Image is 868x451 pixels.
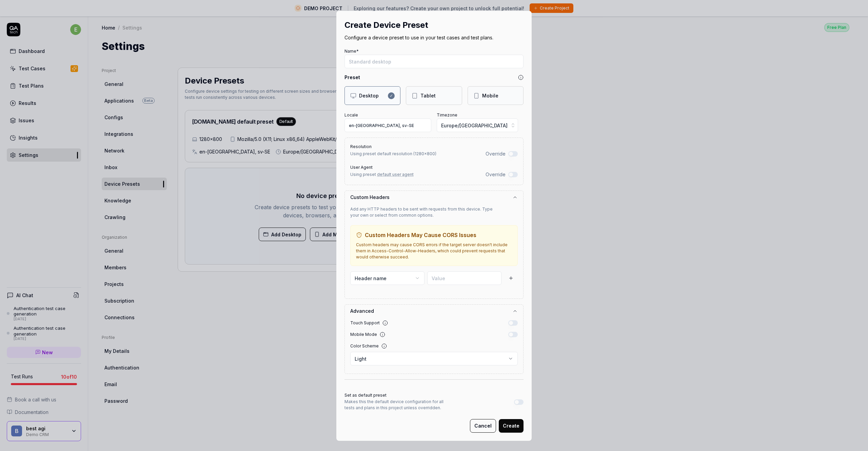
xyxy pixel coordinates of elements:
[350,317,518,374] div: Advanced
[359,92,379,99] div: Desktop
[499,419,524,433] button: Create
[427,271,501,285] input: Value
[377,172,414,177] span: default user agent
[350,203,502,221] p: Add any HTTP headers to be sent with requests from this device. Type your own or select from comm...
[350,331,377,338] div: Mobile Mode
[486,171,506,178] label: Override
[344,74,360,81] h4: Preset
[350,194,512,201] label: Custom Headers
[350,320,380,326] div: Touch Support
[437,112,457,118] label: Timezone
[344,112,358,118] label: Locale
[344,399,453,411] p: Makes this the default device configuration for all tests and plans in this project unless overri...
[350,203,518,299] div: Custom Headers
[350,172,414,177] span: Using preset
[344,55,524,68] input: Standard desktop
[482,92,498,99] div: Mobile
[344,49,359,54] label: Name*
[344,119,431,132] input: en-US, sv-SE
[486,150,506,157] label: Override
[470,419,496,433] button: Cancel
[388,92,395,99] div: ✓
[441,122,508,129] span: Europe/[GEOGRAPHIC_DATA]
[344,19,524,31] h2: Create Device Preset
[350,343,379,349] div: Color Scheme
[365,232,476,238] span: Custom Headers May Cause CORS Issues
[350,191,518,203] button: Custom Headers
[350,165,373,170] label: User Agent
[420,92,436,99] div: Tablet
[344,393,387,398] label: Set as default preset
[350,305,518,317] button: Advanced
[415,151,435,156] span: 1280 × 800
[350,271,425,285] button: Header name
[344,34,524,41] p: Configure a device preset to use in your test cases and test plans.
[350,151,436,156] span: Using
[363,151,436,156] span: preset default resolution ( )
[350,144,372,149] label: Resolution
[356,242,512,260] p: Custom headers may cause CORS errors if the target server doesn't include them in Access-Control-...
